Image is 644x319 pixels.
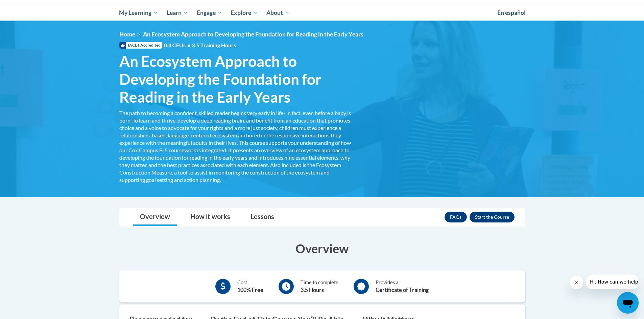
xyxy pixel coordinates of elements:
[497,9,526,16] span: En español
[133,208,177,226] a: Overview
[570,276,583,289] iframe: Close message
[617,292,639,314] iframe: Button to launch messaging window
[237,287,263,293] b: 100% Free
[119,9,158,17] span: My Learning
[184,208,237,226] a: How it works
[119,31,135,38] a: Home
[301,287,324,293] b: 3.5 Hours
[119,42,162,49] span: IACET Accredited
[226,5,262,21] a: Explore
[119,52,353,106] span: An Ecosystem Approach to Developing the Foundation for Reading in the Early Years
[244,208,281,226] a: Lessons
[197,9,222,17] span: Engage
[237,279,263,294] div: Cost
[301,279,338,294] div: Time to complete
[187,42,190,48] span: •
[493,6,530,20] a: En español
[115,5,163,21] a: My Learning
[586,274,639,289] iframe: Message from company
[192,42,236,48] span: 3.5 Training Hours
[376,279,429,294] div: Provides a
[262,5,294,21] a: About
[4,5,55,10] span: Hi. How can we help?
[164,42,236,49] span: 0.4 CEUs
[376,287,429,293] b: Certificate of Training
[192,5,226,21] a: Engage
[445,212,467,222] a: FAQs
[119,240,525,257] h3: Overview
[143,31,363,38] span: An Ecosystem Approach to Developing the Foundation for Reading in the Early Years
[231,9,258,17] span: Explore
[167,9,188,17] span: Learn
[470,212,515,222] button: Enroll
[266,9,289,17] span: About
[119,109,353,184] div: The path to becoming a confident, skilled reader begins very early in life- in fact, even before ...
[109,5,535,21] div: Main menu
[162,5,192,21] a: Learn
